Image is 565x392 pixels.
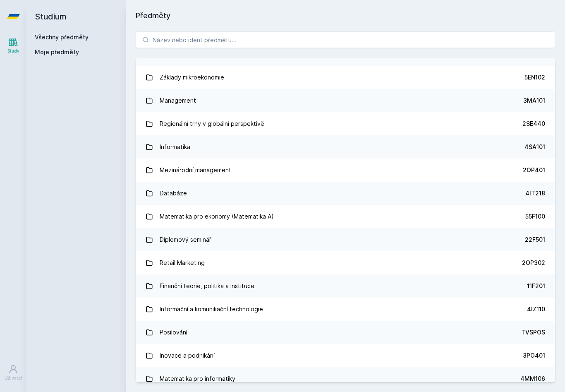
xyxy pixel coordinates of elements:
div: 2OP302 [522,259,545,267]
div: 2OP401 [523,166,545,174]
div: 4MM106 [520,375,545,383]
div: 3MA101 [523,96,545,105]
div: 3PO401 [523,351,545,360]
div: Databáze [160,185,187,202]
div: Matematika pro ekonomy (Matematika A) [160,208,274,225]
div: Inovace a podnikání [160,347,215,364]
div: Informační a komunikační technologie [160,301,263,317]
div: Uživatel [5,375,22,381]
a: Matematika pro informatiky 4MM106 [136,367,555,390]
a: Retail Marketing 2OP302 [136,251,555,274]
input: Název nebo ident předmětu… [136,31,555,48]
div: Diplomový seminář [160,231,211,248]
div: Matematika pro informatiky [160,370,235,387]
a: Informatika 4SA101 [136,135,555,159]
a: Posilování TVSPOS [136,321,555,344]
a: Study [2,33,25,58]
div: Retail Marketing [160,255,205,271]
div: TVSPOS [521,328,545,337]
div: Regionální trhy v globální perspektivě [160,115,264,132]
a: Diplomový seminář 22F501 [136,228,555,251]
a: Finanční teorie, politika a instituce 11F201 [136,274,555,298]
div: 11F201 [527,282,545,290]
a: Všechny předměty [35,34,89,41]
div: Finanční teorie, politika a instituce [160,278,254,294]
a: Uživatel [2,360,25,385]
div: Posilování [160,324,187,341]
a: Informační a komunikační technologie 4IZ110 [136,298,555,321]
div: 4SA101 [524,143,545,151]
div: Study [7,48,19,54]
a: Inovace a podnikání 3PO401 [136,344,555,367]
a: Management 3MA101 [136,89,555,112]
div: Základy mikroekonomie [160,69,224,86]
div: 55F100 [525,212,545,221]
div: Informatika [160,139,190,155]
a: Regionální trhy v globální perspektivě 2SE440 [136,112,555,135]
h1: Předměty [136,10,555,22]
span: Moje předměty [35,48,79,56]
a: Základy mikroekonomie 5EN102 [136,66,555,89]
div: 4IZ110 [527,305,545,313]
div: Mezinárodní management [160,162,231,178]
div: 2SE440 [522,120,545,128]
div: 5EN102 [524,73,545,82]
div: 22F501 [525,236,545,244]
a: Mezinárodní management 2OP401 [136,159,555,182]
a: Matematika pro ekonomy (Matematika A) 55F100 [136,205,555,228]
div: 4IT218 [525,189,545,197]
a: Databáze 4IT218 [136,182,555,205]
div: Management [160,92,196,109]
